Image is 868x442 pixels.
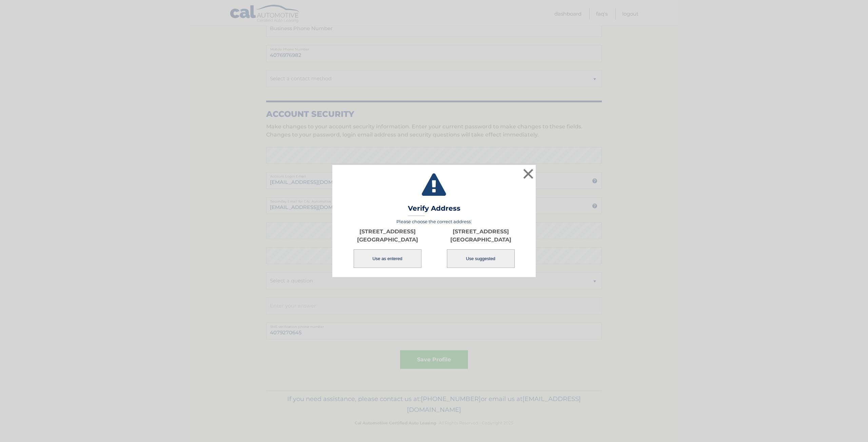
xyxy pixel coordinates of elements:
[521,167,535,181] button: ×
[447,249,515,268] button: Use suggested
[341,219,527,269] div: Please choose the correct address:
[341,228,434,244] p: [STREET_ADDRESS] [GEOGRAPHIC_DATA]
[354,249,421,268] button: Use as entered
[434,228,527,244] p: [STREET_ADDRESS] [GEOGRAPHIC_DATA]
[408,204,460,216] h3: Verify Address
